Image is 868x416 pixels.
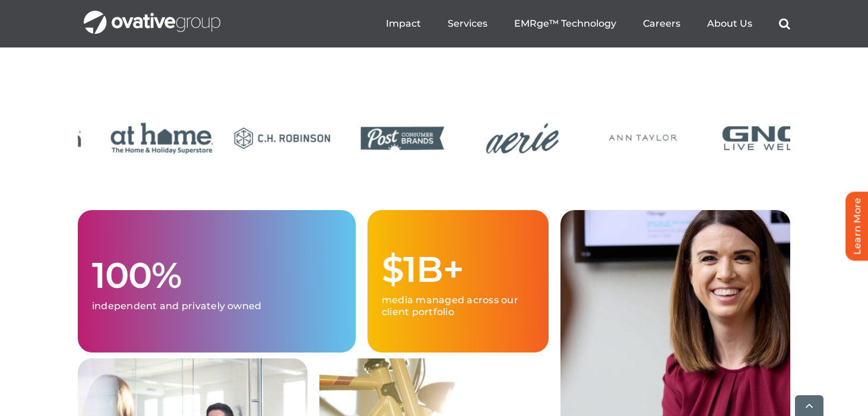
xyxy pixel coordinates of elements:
h1: $1B+ [382,250,534,288]
div: 18 / 24 [466,115,578,164]
a: About Us [707,18,752,30]
div: 15 / 24 [106,115,218,164]
nav: Menu [386,5,790,43]
span: Let's Raise The [78,193,313,236]
a: OG_Full_horizontal_WHT [84,9,220,21]
a: EMRge™ Technology [514,18,616,30]
div: 19 / 24 [586,115,698,164]
h1: 100% [92,256,341,294]
div: 16 / 24 [226,115,338,164]
a: Careers [643,18,680,30]
div: 17 / 24 [346,115,458,164]
a: Services [448,18,487,30]
a: Impact [386,18,421,30]
p: media managed across our client portfolio [382,294,534,318]
div: 20 / 24 [706,115,818,164]
a: Search [779,18,790,30]
p: independent and privately owned [92,300,341,312]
